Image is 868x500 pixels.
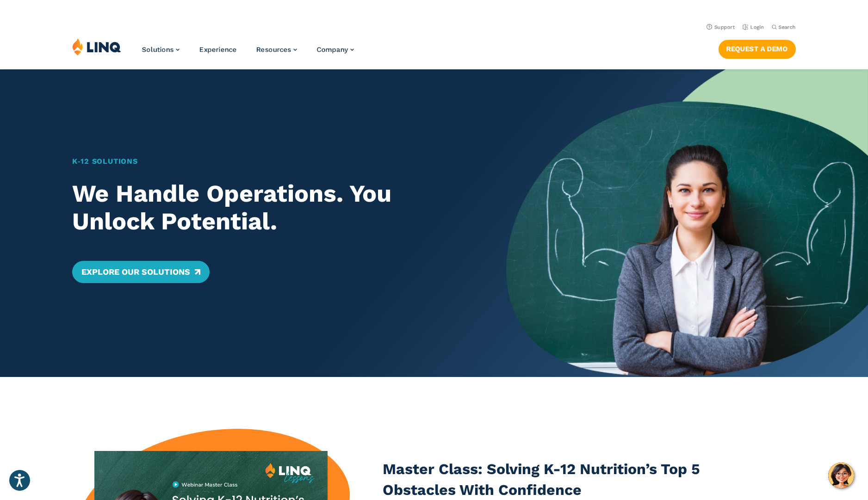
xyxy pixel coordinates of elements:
[316,45,354,54] a: Company
[72,38,121,56] img: LINQ | K‑12 Software
[142,45,174,54] span: Solutions
[719,38,796,58] nav: Button Navigation
[506,69,868,377] img: Home Banner
[72,180,471,235] h2: We Handle Operations. You Unlock Potential.
[719,40,796,58] a: Request a Demo
[743,24,764,30] a: Login
[707,24,735,30] a: Support
[199,45,236,54] a: Experience
[316,45,348,54] span: Company
[142,38,354,68] nav: Primary Navigation
[828,463,854,488] button: Hello, have a question? Let’s chat.
[256,45,297,54] a: Resources
[72,261,210,283] a: Explore Our Solutions
[72,156,471,167] h1: K‑12 Solutions
[142,45,180,54] a: Solutions
[772,24,796,31] button: Open Search Bar
[779,24,796,30] span: Search
[256,45,291,54] span: Resources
